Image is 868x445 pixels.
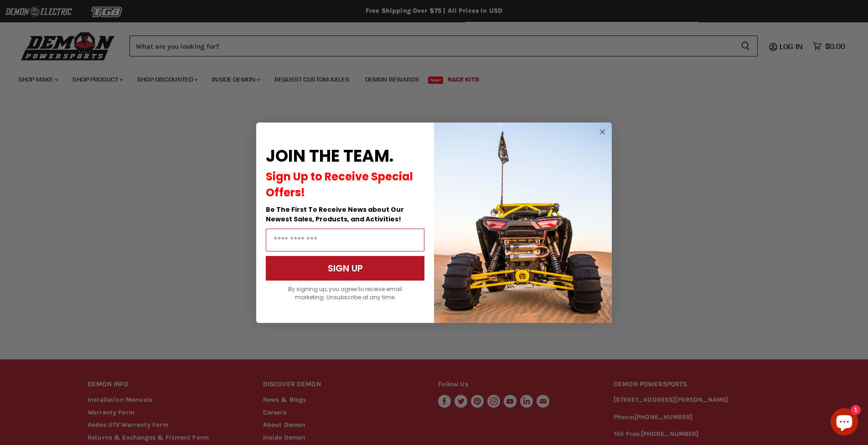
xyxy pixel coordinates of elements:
[828,408,861,438] inbox-online-store-chat: Shopify online store chat
[288,285,402,301] span: By signing up, you agree to receive email marketing. Unsubscribe at any time.
[266,144,393,168] span: JOIN THE TEAM.
[266,205,404,224] span: Be The First To Receive News about Our Newest Sales, Products, and Activities!
[597,126,608,138] button: Close dialog
[266,256,424,281] button: SIGN UP
[266,169,413,200] span: Sign Up to Receive Special Offers!
[434,123,612,323] img: a9095488-b6e7-41ba-879d-588abfab540b.jpeg
[266,229,424,251] input: Email Address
